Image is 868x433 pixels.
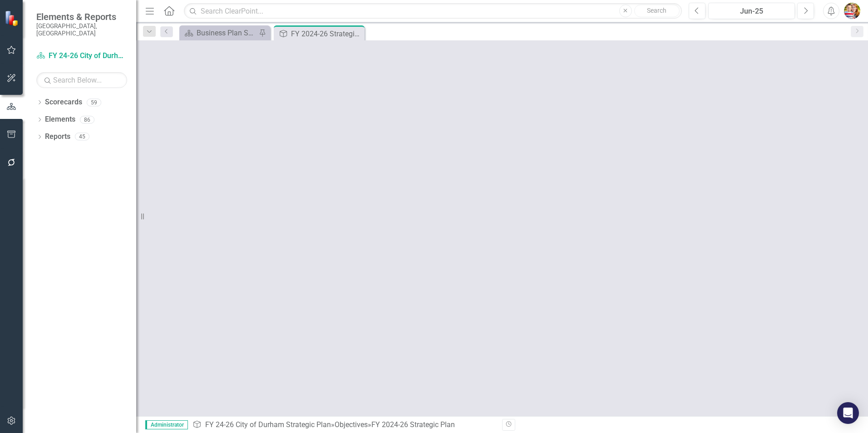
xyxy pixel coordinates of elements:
div: » » [192,420,495,430]
img: Shari Metcalfe [844,3,860,19]
div: 86 [80,116,94,123]
span: Search [647,7,666,14]
a: FY 24-26 City of Durham Strategic Plan [205,420,331,429]
div: Business Plan Status Update [197,27,256,39]
a: Reports [45,132,70,142]
small: [GEOGRAPHIC_DATA], [GEOGRAPHIC_DATA] [36,22,127,37]
a: Elements [45,114,75,125]
div: Open Intercom Messenger [837,402,859,424]
a: Business Plan Status Update [182,27,256,39]
a: Scorecards [45,97,82,108]
div: FY 2024-26 Strategic Plan [371,420,455,429]
div: Jun-25 [711,6,792,17]
input: Search ClearPoint... [184,3,682,19]
button: Jun-25 [708,3,795,19]
div: FY 2024-26 Strategic Plan [291,28,362,39]
div: 59 [87,98,101,106]
input: Search Below... [36,72,127,88]
button: Search [634,5,680,17]
img: ClearPoint Strategy [5,10,20,26]
div: 45 [75,133,89,141]
a: FY 24-26 City of Durham Strategic Plan [36,51,127,61]
span: Elements & Reports [36,11,127,22]
a: Objectives [335,420,368,429]
span: Administrator [145,420,188,429]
